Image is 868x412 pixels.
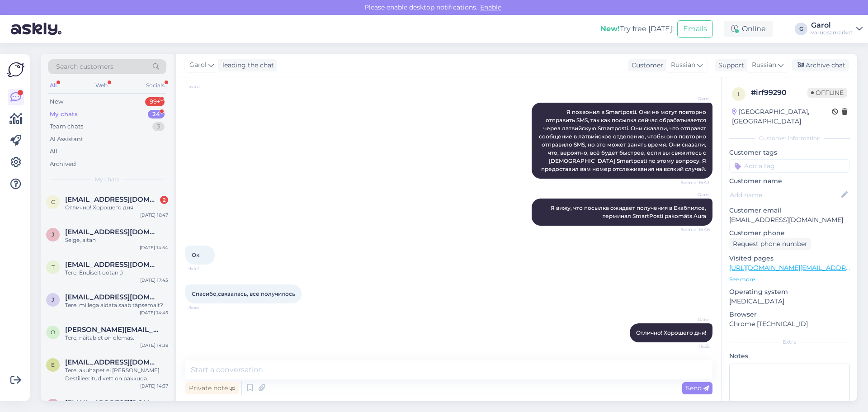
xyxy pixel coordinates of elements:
div: All [50,147,57,156]
span: C [51,199,55,205]
div: [DATE] 14:38 [140,342,168,349]
div: All [48,80,58,91]
div: Tere, akuhapet ei [PERSON_NAME]. Destilleeritud vett on pakkuda. [65,366,168,383]
b: New! [600,24,620,33]
span: toomaskaljurand26@gmail.com [65,260,159,269]
img: Askly Logo [7,61,24,78]
input: Add name [730,190,840,200]
div: Socials [144,80,166,91]
span: onopa.raido@gmail.com [65,326,159,334]
span: Russian [752,60,776,70]
p: [MEDICAL_DATA] [729,297,850,306]
span: Search customers [56,62,113,71]
a: Garolvaruosamarket [811,22,863,36]
div: AI Assistant [50,135,83,144]
div: Tere, näitab et on olemas. [65,334,168,342]
span: o [51,329,55,336]
span: Я позвонил в Smartposti. Они не могут повторно отправить SMS, так как посылка сейчас обрабатывает... [539,109,708,172]
div: [GEOGRAPHIC_DATA], [GEOGRAPHIC_DATA] [732,107,832,126]
div: 2 [160,196,168,204]
span: eliisasillaste@gmail.com [65,358,159,366]
p: Chrome [TECHNICAL_ID] [729,319,850,329]
div: [DATE] 14:37 [140,383,168,389]
span: 16:40 [188,83,222,90]
span: 16:55 [676,343,710,350]
span: Garol [676,316,710,323]
div: [DATE] 14:54 [140,244,168,251]
span: Garol [676,191,710,198]
div: G [795,23,807,35]
span: Offline [807,88,847,98]
div: Online [724,21,773,37]
p: Customer name [729,176,850,186]
span: Garol [189,60,207,70]
div: [DATE] 14:45 [140,309,168,316]
span: Seen ✓ 16:43 [676,179,710,186]
div: Garol [811,22,853,29]
span: Seen ✓ 16:46 [676,226,710,233]
span: j [52,296,54,303]
div: Customer information [729,134,850,142]
div: Extra [729,338,850,346]
div: Archive chat [792,59,849,71]
div: Request phone number [729,238,811,250]
span: i [738,90,740,97]
p: Notes [729,351,850,361]
div: Support [715,61,744,70]
div: Отлично! Хорошего дня! [65,204,168,212]
button: Emails [677,20,713,38]
span: 16:55 [188,304,222,311]
p: Operating system [729,287,850,297]
span: Спасибо,связалась, всё получилось [192,290,295,297]
p: Browser [729,310,850,319]
p: Visited pages [729,254,850,263]
div: varuosamarket [811,29,853,36]
div: Private note [185,382,239,394]
div: Selge, aitäh [65,236,168,244]
div: Customer [628,61,663,70]
input: Add a tag [729,159,850,173]
div: 99+ [145,97,165,106]
div: Tere, millega aidata saab täpsemalt? [65,301,168,309]
span: jaan.oovel@gmail.com [65,293,159,301]
span: Я вижу, что посылка ожидает получения в Екабпилсе, терминал SmartPosti pakomāts Aura [551,204,708,219]
div: 24 [148,110,165,119]
div: [DATE] 16:47 [140,212,168,218]
span: Send [686,384,709,392]
p: See more ... [729,275,850,284]
p: Customer tags [729,148,850,157]
p: Customer email [729,206,850,215]
div: Tere. Endiselt ootan :) [65,269,168,277]
span: Garol [676,95,710,102]
div: Team chats [50,122,83,131]
span: Russian [671,60,695,70]
div: New [50,97,63,106]
span: 16:47 [188,265,222,272]
div: Archived [50,160,76,169]
span: Ckakuntanya@gmail.com [65,195,159,204]
span: Отлично! Хорошего дня! [636,329,706,336]
span: My chats [95,175,119,184]
div: Try free [DATE]: [600,24,674,34]
div: [DATE] 17:43 [140,277,168,284]
div: 3 [152,122,165,131]
span: Enable [477,3,504,11]
p: [EMAIL_ADDRESS][DOMAIN_NAME] [729,215,850,225]
div: # irf99290 [751,87,807,98]
div: Web [94,80,109,91]
span: j [52,231,54,238]
div: leading the chat [219,61,274,70]
span: t [52,264,55,270]
span: Ок [192,251,199,258]
p: Customer phone [729,228,850,238]
span: Zola.zola1@gmail.com [65,399,159,407]
div: My chats [50,110,78,119]
span: e [51,361,55,368]
span: janeniklus13@gmail.com [65,228,159,236]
